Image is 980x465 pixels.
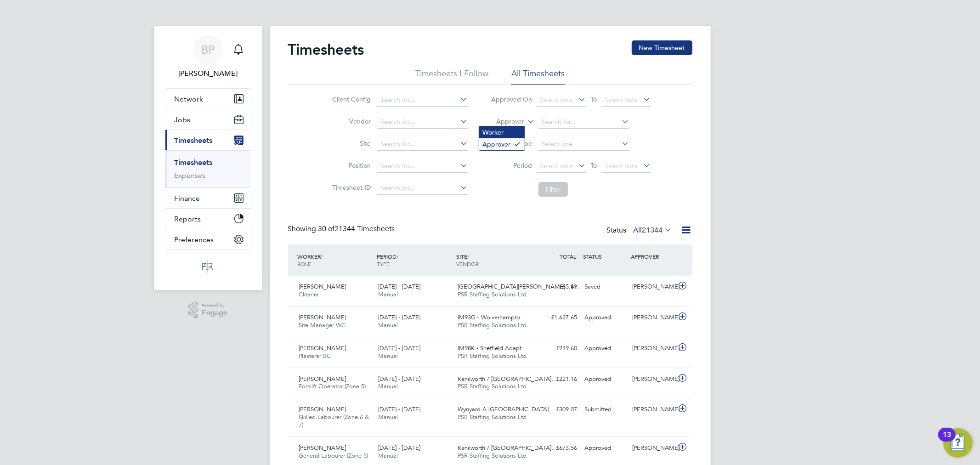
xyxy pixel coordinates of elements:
[299,321,346,329] span: Site Manager WC
[378,413,398,421] span: Manual
[329,161,371,170] label: Position
[377,94,468,107] input: Search for...
[299,405,346,413] span: [PERSON_NAME]
[378,344,420,352] span: [DATE] - [DATE]
[175,194,200,203] span: Finance
[299,382,366,390] span: Forklift Operator (Zone 5)
[629,310,676,325] div: [PERSON_NAME]
[491,161,532,170] label: Period
[943,435,951,447] div: 13
[202,301,227,309] span: Powered by
[629,372,676,387] div: [PERSON_NAME]
[581,310,629,325] div: Approved
[642,226,663,235] span: 21344
[202,309,227,317] span: Engage
[288,40,364,59] h2: Timesheets
[378,313,420,321] span: [DATE] - [DATE]
[165,35,251,79] a: BP[PERSON_NAME]
[629,279,676,295] div: [PERSON_NAME]
[540,96,573,104] span: Select date
[298,260,312,267] span: ROLE
[321,253,323,260] span: /
[458,313,526,321] span: IM93G - Wolverhampto…
[479,138,525,150] li: Approver
[201,44,215,56] span: BP
[199,259,216,274] img: psrsolutions-logo-retina.png
[165,130,251,150] button: Timesheets
[175,95,204,103] span: Network
[607,224,674,237] div: Status
[588,93,600,105] span: To
[632,40,692,55] button: New Timesheet
[175,171,206,180] a: Expenses
[165,68,251,79] span: Ben Perkin
[458,375,557,383] span: Kenilworth / [GEOGRAPHIC_DATA]…
[165,259,251,274] a: Go to home page
[540,162,573,170] span: Select date
[581,341,629,356] div: Approved
[165,209,251,229] button: Reports
[456,260,479,267] span: VENDOR
[299,344,346,352] span: [PERSON_NAME]
[299,375,346,383] span: [PERSON_NAME]
[299,352,331,360] span: Plasterer BC
[377,182,468,195] input: Search for...
[188,301,227,319] a: Powered byEngage
[299,313,346,321] span: [PERSON_NAME]
[458,344,527,352] span: IM98K - Sheffield Adapt…
[175,136,213,145] span: Timesheets
[458,444,557,452] span: Kenilworth / [GEOGRAPHIC_DATA]…
[318,224,335,233] span: 30 of
[629,341,676,356] div: [PERSON_NAME]
[175,115,191,124] span: Jobs
[374,248,454,272] div: PERIOD
[533,310,581,325] div: £1,627.65
[378,352,398,360] span: Manual
[943,428,973,458] button: Open Resource Center, 13 new notifications
[454,248,533,272] div: SITE
[479,126,525,138] li: Worker
[605,96,638,104] span: Select date
[175,215,201,223] span: Reports
[299,444,346,452] span: [PERSON_NAME]
[467,253,469,260] span: /
[397,253,398,260] span: /
[175,235,214,244] span: Preferences
[581,402,629,417] div: Submitted
[329,95,371,103] label: Client Config
[483,117,524,126] label: Approver
[605,162,638,170] span: Select date
[588,159,600,171] span: To
[538,138,629,151] input: Select one
[458,290,527,298] span: PSR Staffing Solutions Ltd
[154,26,262,290] nav: Main navigation
[533,402,581,417] div: £309.07
[533,441,581,456] div: £673.56
[538,116,629,129] input: Search for...
[299,290,319,298] span: Cleaner
[378,382,398,390] span: Manual
[295,248,375,272] div: WORKER
[581,279,629,295] div: Saved
[165,150,251,187] div: Timesheets
[458,283,580,290] span: [GEOGRAPHIC_DATA][PERSON_NAME] - S…
[288,224,397,234] div: Showing
[378,290,398,298] span: Manual
[629,441,676,456] div: [PERSON_NAME]
[299,452,368,459] span: General Labourer (Zone 5)
[377,138,468,151] input: Search for...
[491,95,532,103] label: Approved On
[415,68,488,85] li: Timesheets I Follow
[458,405,549,413] span: Wynyard A [GEOGRAPHIC_DATA]
[458,413,527,421] span: PSR Staffing Solutions Ltd
[458,352,527,360] span: PSR Staffing Solutions Ltd
[629,248,676,265] div: APPROVER
[511,68,565,85] li: All Timesheets
[299,283,346,290] span: [PERSON_NAME]
[377,160,468,173] input: Search for...
[377,116,468,129] input: Search for...
[165,229,251,250] button: Preferences
[458,382,527,390] span: PSR Staffing Solutions Ltd
[581,441,629,456] div: Approved
[378,444,420,452] span: [DATE] - [DATE]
